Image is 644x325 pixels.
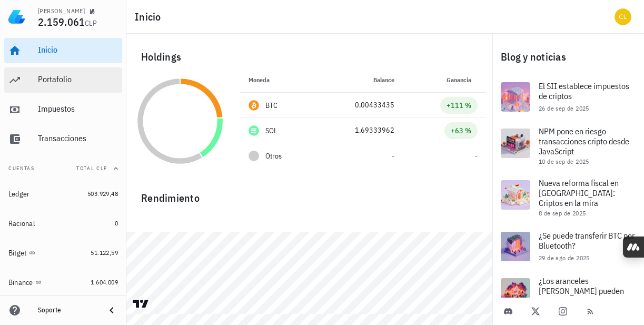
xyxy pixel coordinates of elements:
[133,181,486,206] div: Rendimiento
[492,223,644,270] a: ¿Se puede transferir BTC por Bluetooth? 29 de ago de 2025
[135,8,165,25] h1: Inicio
[91,278,118,286] span: 1.604.009
[4,211,122,236] a: Racional 0
[8,190,30,199] div: Ledger
[492,74,644,120] a: El SII establece impuestos de criptos 26 de sep de 2025
[115,219,118,227] span: 0
[4,38,122,63] a: Inicio
[615,8,631,25] div: avatar
[38,7,85,15] div: [PERSON_NAME]
[539,230,635,251] span: ¿Se puede transferir BTC por Bluetooth?
[325,125,394,136] div: 1,69333962
[539,178,619,208] span: Nueva reforma fiscal en [GEOGRAPHIC_DATA]: Criptos en la mira
[539,209,586,217] span: 8 de sep de 2025
[451,125,471,136] div: +63 %
[539,157,589,165] span: 10 de sep de 2025
[492,270,644,321] a: ¿Los aranceles [PERSON_NAME] pueden desencadenar una crisis?
[4,270,122,295] a: Binance 1.604.009
[38,15,85,29] span: 2.159.061
[132,299,150,309] a: Charting by TradingView
[4,156,122,181] button: CuentasTotal CLP
[4,240,122,265] a: Bitget 51.122,59
[249,125,259,136] div: SOL-icon
[76,165,107,172] span: Total CLP
[447,76,478,84] span: Ganancia
[4,181,122,206] a: Ledger 503.929,48
[539,104,589,112] span: 26 de sep de 2025
[325,100,394,111] div: 0,00433435
[539,126,629,156] span: NPM pone en riesgo transacciones cripto desde JavaScript
[85,18,97,28] span: CLP
[539,254,590,262] span: 29 de ago de 2025
[87,190,118,198] span: 503.929,48
[492,40,644,74] div: Blog y noticias
[539,81,629,101] span: El SII establece impuestos de criptos
[265,125,278,136] div: SOL
[265,100,278,111] div: BTC
[492,120,644,172] a: NPM pone en riesgo transacciones cripto desde JavaScript 10 de sep de 2025
[38,74,118,84] div: Portafolio
[316,67,403,93] th: Balance
[38,104,118,114] div: Impuestos
[240,67,316,93] th: Moneda
[133,40,486,74] div: Holdings
[38,306,97,314] div: Soporte
[475,151,478,161] span: -
[447,100,471,111] div: +111 %
[265,151,282,162] span: Otros
[38,45,118,55] div: Inicio
[4,97,122,122] a: Impuestos
[492,172,644,223] a: Nueva reforma fiscal en [GEOGRAPHIC_DATA]: Criptos en la mira 8 de sep de 2025
[4,67,122,93] a: Portafolio
[8,8,25,25] img: LedgiFi
[91,249,118,257] span: 51.122,59
[4,126,122,152] a: Transacciones
[392,151,394,161] span: -
[38,133,118,143] div: Transacciones
[8,219,35,228] div: Racional
[539,275,624,306] span: ¿Los aranceles [PERSON_NAME] pueden desencadenar una crisis?
[8,249,27,258] div: Bitget
[8,278,33,287] div: Binance
[249,100,259,111] div: BTC-icon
